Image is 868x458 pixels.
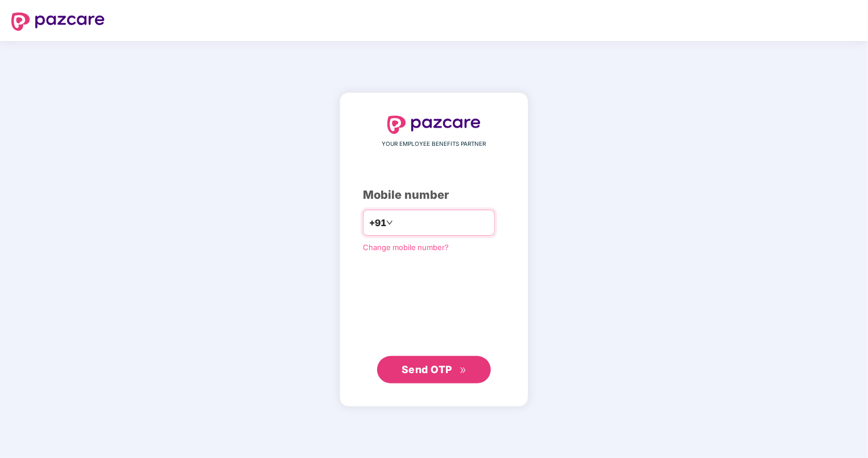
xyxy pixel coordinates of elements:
img: logo [387,116,481,134]
button: Send OTPdouble-right [377,356,491,383]
img: logo [11,13,105,31]
span: Send OTP [402,363,452,375]
span: down [386,219,393,226]
span: YOUR EMPLOYEE BENEFITS PARTNER [382,140,486,149]
div: Mobile number [363,186,505,204]
a: Change mobile number? [363,243,449,252]
span: +91 [369,216,386,230]
span: double-right [460,367,467,374]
